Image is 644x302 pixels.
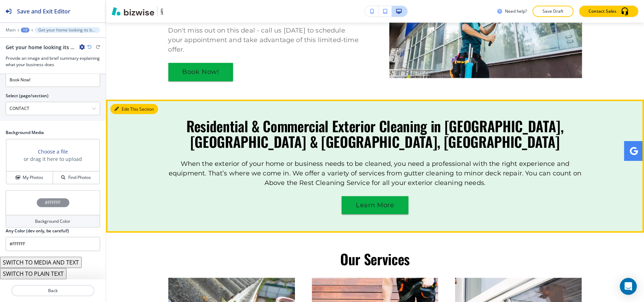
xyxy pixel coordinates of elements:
[6,43,76,51] h2: Get your home looking its best with our current special offer:
[11,285,94,296] button: Back
[169,160,583,187] span: When the exterior of your home or business needs to be cleaned, you need a professional with the ...
[53,172,99,184] button: Find Photos
[23,174,43,181] h4: My Photos
[533,6,574,17] button: Save Draft
[620,278,637,295] div: Open Intercom Messenger
[624,141,644,161] a: Social media link to google account
[6,93,48,99] h2: Select (page/section)
[35,27,100,33] button: Get your home looking its best with our current special offer:
[186,115,567,152] span: Residential & Commercial Exterior Cleaning in [GEOGRAPHIC_DATA], [GEOGRAPHIC_DATA] & [GEOGRAPHIC_...
[110,104,158,115] button: Edit This Section
[505,8,527,14] h3: Need help?
[45,199,61,206] h4: #FFFFFF
[579,6,638,17] button: Contact Sales
[542,8,564,14] p: Save Draft
[17,7,70,16] h2: Save and Exit Editor
[6,172,53,184] button: My Photos
[588,8,616,14] p: Contact Sales
[6,228,69,234] h2: Any Color (dev only, be careful!)
[6,190,100,228] button: #FFFFFFBackground Color
[21,28,29,33] button: +2
[168,63,233,81] button: Book Now!
[168,27,361,53] span: Don't miss out on this deal - call us [DATE] to schedule your appointment and take advantage of t...
[12,288,94,294] p: Back
[38,148,68,155] button: Choose a file
[38,28,97,33] p: Get your home looking its best with our current special offer:
[6,103,92,115] input: Manual Input
[24,155,82,163] h3: or drag it here to upload
[6,28,16,33] button: Main
[6,139,100,185] div: Choose a fileor drag it here to uploadMy PhotosFind Photos
[161,7,180,15] img: Your Logo
[6,55,100,68] h3: Provide an image and brief summary explaining what your business does
[6,129,100,136] h2: Background Media
[340,248,410,269] span: Our Services
[35,218,71,225] h4: Background Color
[112,7,154,16] img: Bizwise Logo
[68,174,91,181] h4: Find Photos
[342,196,408,215] button: Learn More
